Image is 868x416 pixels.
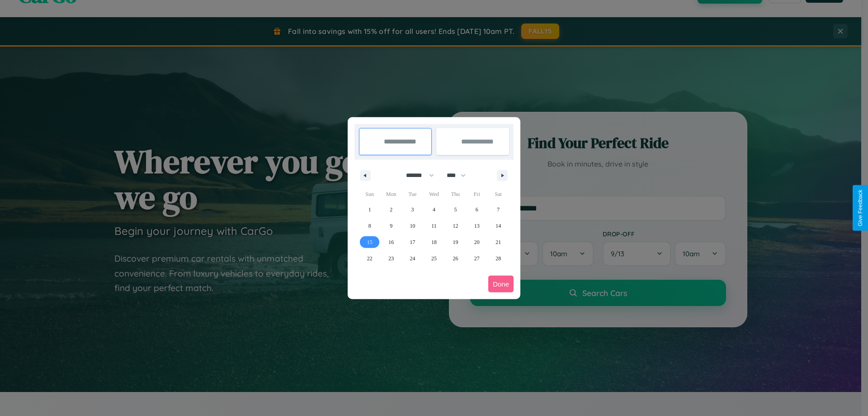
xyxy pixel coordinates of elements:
button: 18 [423,234,444,250]
span: Wed [423,187,444,201]
button: 9 [380,218,401,234]
button: 5 [445,201,466,218]
button: 11 [423,218,444,234]
button: 1 [359,201,380,218]
span: 25 [431,250,437,267]
span: 11 [431,218,437,234]
button: 7 [488,201,509,218]
button: 19 [445,234,466,250]
span: Tue [402,187,423,201]
span: 1 [368,201,371,218]
span: 7 [497,201,500,218]
span: 9 [390,218,392,234]
span: 6 [476,201,478,218]
button: 24 [402,250,423,267]
span: 4 [433,201,435,218]
span: 27 [474,250,480,267]
span: 15 [367,234,373,250]
button: 15 [359,234,380,250]
span: 24 [410,250,415,267]
button: 23 [380,250,401,267]
span: Sat [488,187,509,201]
button: 17 [402,234,423,250]
span: 10 [410,218,415,234]
span: 22 [367,250,373,267]
button: 8 [359,218,380,234]
span: 26 [453,250,458,267]
span: 17 [410,234,415,250]
button: Done [488,276,514,292]
span: 2 [390,201,392,218]
button: 21 [488,234,509,250]
button: 10 [402,218,423,234]
span: Sun [359,187,380,201]
div: Give Feedback [857,190,863,226]
span: 14 [495,218,501,234]
span: 3 [411,201,414,218]
button: 27 [466,250,487,267]
button: 6 [466,201,487,218]
button: 14 [488,218,509,234]
span: 21 [495,234,501,250]
span: 28 [495,250,501,267]
button: 13 [466,218,487,234]
span: 8 [368,218,371,234]
span: 13 [474,218,480,234]
button: 2 [380,201,401,218]
button: 26 [445,250,466,267]
button: 16 [380,234,401,250]
button: 12 [445,218,466,234]
span: Fri [466,187,487,201]
button: 20 [466,234,487,250]
button: 28 [488,250,509,267]
span: 23 [388,250,394,267]
button: 22 [359,250,380,267]
span: 19 [453,234,458,250]
button: 4 [423,201,444,218]
span: 20 [474,234,480,250]
button: 25 [423,250,444,267]
span: 5 [454,201,457,218]
span: 16 [388,234,394,250]
span: 18 [431,234,437,250]
span: Thu [445,187,466,201]
button: 3 [402,201,423,218]
span: Mon [380,187,401,201]
span: 12 [453,218,458,234]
